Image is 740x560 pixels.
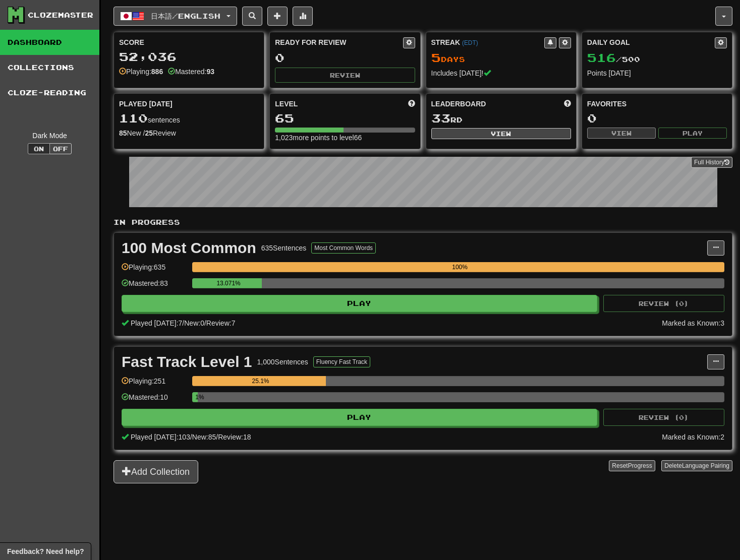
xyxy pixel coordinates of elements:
[216,433,218,441] span: /
[564,99,571,109] span: This week in points, UTC
[113,7,237,26] button: 日本語/English
[313,356,370,367] button: Fluency Fast Track
[431,68,571,78] div: Includes [DATE]!
[122,392,187,409] div: Mastered: 10
[311,242,376,254] button: Most Common Words
[257,357,308,367] div: 1,000 Sentences
[587,99,727,109] div: Favorites
[275,133,415,143] div: 1,023 more points to level 66
[218,433,251,441] span: Review: 18
[662,318,724,328] div: Marked as Known: 3
[119,129,127,137] strong: 85
[122,376,187,393] div: Playing: 251
[49,143,72,154] button: Off
[431,111,450,125] span: 33
[195,262,724,272] div: 100%
[587,128,656,139] button: View
[131,319,182,327] span: Played [DATE]: 7
[28,10,93,20] div: Clozemaster
[119,99,173,109] span: Played [DATE]
[119,67,163,77] div: Playing:
[182,319,184,327] span: /
[28,143,50,154] button: On
[122,278,187,295] div: Mastered: 83
[204,319,206,327] span: /
[113,460,198,483] button: Add Collection
[587,55,640,64] span: / 500
[7,546,84,556] span: Open feedback widget
[275,51,415,64] div: 0
[267,7,288,26] button: Add sentence to collection
[682,462,729,469] span: Language Pairing
[119,111,148,125] span: 110
[603,295,724,312] button: Review (0)
[190,433,192,441] span: /
[609,460,655,471] button: ResetProgress
[431,112,571,125] div: rd
[275,37,403,47] div: Ready for Review
[462,39,478,46] a: (EDT)
[431,51,571,65] div: Day s
[275,99,298,109] span: Level
[184,319,204,327] span: New: 0
[151,68,163,76] strong: 886
[131,433,190,441] span: Played [DATE]: 103
[145,129,153,137] strong: 25
[122,295,597,312] button: Play
[275,112,415,125] div: 65
[242,7,262,26] button: Search sentences
[431,50,441,65] span: 5
[195,278,262,288] div: 13.071%
[8,131,92,141] div: Dark Mode
[122,262,187,279] div: Playing: 635
[119,50,259,63] div: 52,036
[662,432,724,442] div: Marked as Known: 2
[431,128,571,139] button: View
[293,7,313,26] button: More stats
[206,319,236,327] span: Review: 7
[661,460,732,471] button: DeleteLanguage Pairing
[113,217,732,227] p: In Progress
[431,37,544,47] div: Streak
[628,462,652,469] span: Progress
[603,409,724,426] button: Review (0)
[122,354,252,369] div: Fast Track Level 1
[261,243,307,253] div: 635 Sentences
[119,37,259,47] div: Score
[192,433,216,441] span: New: 85
[691,157,732,168] a: Full History
[658,128,727,139] button: Play
[119,128,259,138] div: New / Review
[431,99,486,109] span: Leaderboard
[195,376,326,386] div: 25.1%
[122,409,597,426] button: Play
[587,50,616,65] span: 516
[587,37,715,48] div: Daily Goal
[587,68,727,78] div: Points [DATE]
[168,67,214,77] div: Mastered:
[206,68,214,76] strong: 93
[587,112,727,125] div: 0
[275,68,415,83] button: Review
[119,112,259,125] div: sentences
[122,240,256,256] div: 100 Most Common
[151,12,220,20] span: 日本語 / English
[195,392,197,402] div: 1%
[408,99,415,109] span: Score more points to level up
